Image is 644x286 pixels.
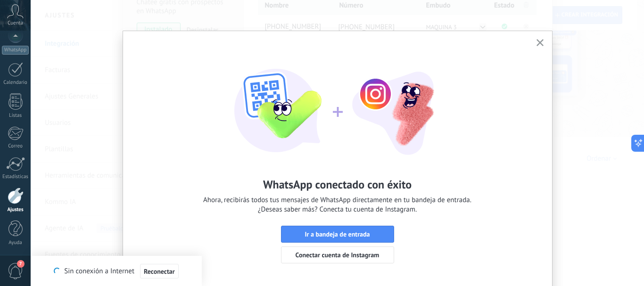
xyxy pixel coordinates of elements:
div: Calendario [2,80,29,86]
span: Reconectar [144,268,175,275]
img: wa-lite-feat-instagram-success.png [234,45,441,158]
div: Estadísticas [2,174,29,180]
button: Ir a bandeja de entrada [281,226,394,243]
div: Listas [2,113,29,119]
div: WhatsApp [2,46,29,55]
button: Conectar cuenta de Instagram [281,246,394,263]
span: Ir a bandeja de entrada [305,231,370,237]
span: Ahora, recibirás todos tus mensajes de WhatsApp directamente en tu bandeja de entrada. ¿Deseas sa... [203,196,471,214]
span: Conectar cuenta de Instagram [296,252,380,258]
div: Ajustes [2,207,29,213]
h2: WhatsApp conectado con éxito [263,177,412,192]
button: Reconectar [140,264,179,279]
div: Ayuda [2,240,29,246]
span: Cuenta [8,20,23,26]
div: Sin conexión a Internet [54,263,178,279]
span: 7 [17,260,25,268]
div: Correo [2,143,29,149]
